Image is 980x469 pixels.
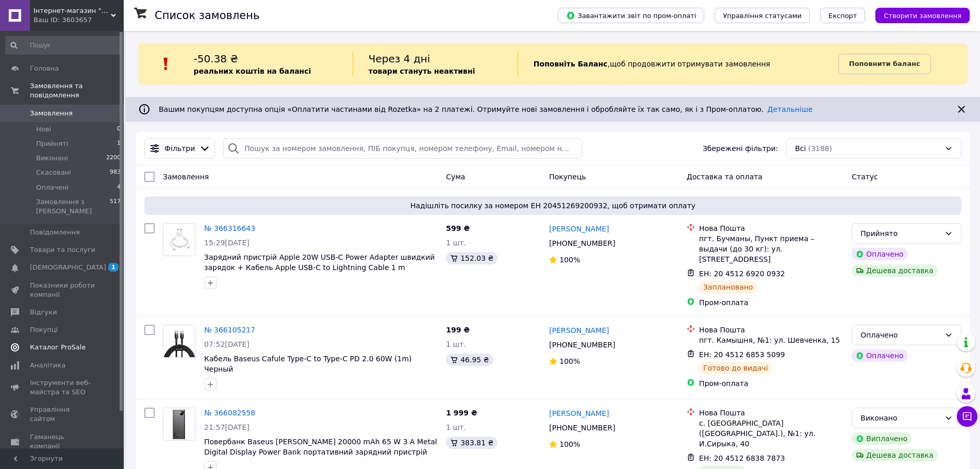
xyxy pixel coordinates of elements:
[884,12,961,20] span: Створити замовлення
[446,437,497,449] div: 383.81 ₴
[534,60,608,68] b: Поповніть Баланс
[852,173,878,181] span: Статус
[446,354,493,366] div: 46.95 ₴
[852,248,907,260] div: Оплачено
[446,423,466,431] span: 1 шт.
[795,143,806,154] span: Всі
[166,224,193,256] img: Фото товару
[163,223,196,256] a: Фото товару
[163,325,195,357] img: Фото товару
[549,224,609,234] a: [PERSON_NAME]
[699,270,785,278] span: ЕН: 20 4512 6920 0932
[163,408,195,440] img: Фото товару
[117,183,121,192] span: 4
[852,264,937,277] div: Дешева доставка
[699,297,843,308] div: Пром-оплата
[34,6,111,15] span: Інтернет-магазин "B AND D"
[446,173,465,181] span: Cума
[223,138,582,159] input: Пошук за номером замовлення, ПІБ покупця, номером телефону, Email, номером накладної
[699,418,843,449] div: с. [GEOGRAPHIC_DATA] ([GEOGRAPHIC_DATA].), №1: ул. И.Сирыка, 40
[34,15,124,25] div: Ваш ID: 3603657
[549,408,609,418] a: [PERSON_NAME]
[699,454,785,462] span: ЕН: 20 4512 6838 7873
[699,378,843,389] div: Пром-оплата
[446,239,466,247] span: 1 шт.
[828,12,857,20] span: Експорт
[566,11,696,20] span: Завантажити звіт по пром-оплаті
[30,64,59,73] span: Головна
[559,357,580,365] span: 100%
[110,197,121,216] span: 517
[549,325,609,336] a: [PERSON_NAME]
[549,173,586,181] span: Покупець
[559,256,580,264] span: 100%
[204,355,412,373] a: Кабель Baseus Cafule Type-C to Type-C PD 2.0 60W (1m) Черный
[106,154,121,163] span: 2200
[5,36,122,55] input: Пошук
[163,173,209,181] span: Замовлення
[194,67,311,75] b: реальних коштів на балансі
[30,432,95,451] span: Гаманець компанії
[369,53,430,65] span: Через 4 дні
[699,233,843,264] div: пгт. Бучманы, Пункт приема – выдачи (до 30 кг): ул. [STREET_ADDRESS]
[699,350,785,359] span: ЕН: 20 4512 6853 5099
[446,409,477,417] span: 1 999 ₴
[30,245,95,255] span: Товари та послуги
[155,9,259,22] h1: Список замовлень
[369,67,475,75] b: товари стануть неактивні
[687,173,762,181] span: Доставка та оплата
[820,8,866,23] button: Експорт
[163,408,196,441] a: Фото товару
[865,11,970,19] a: Створити замовлення
[446,340,466,348] span: 1 шт.
[148,200,957,211] span: Надішліть посилку за номером ЕН 20451269200932, щоб отримати оплату
[30,281,95,299] span: Показники роботи компанії
[852,449,937,461] div: Дешева доставка
[446,252,497,264] div: 152.03 ₴
[30,343,86,352] span: Каталог ProSale
[108,263,119,272] span: 1
[204,409,255,417] a: № 366082558
[518,52,838,76] div: , щоб продовжити отримувати замовлення
[30,109,73,118] span: Замовлення
[159,105,812,113] span: Вашим покупцям доступна опція «Оплатити частинами від Rozetka» на 2 платежі. Отримуйте нові замов...
[36,139,68,148] span: Прийняті
[30,405,95,424] span: Управління сайтом
[559,440,580,448] span: 100%
[699,362,772,374] div: Готово до видачі
[36,168,71,177] span: Скасовані
[875,8,970,23] button: Створити замовлення
[36,183,69,192] span: Оплачені
[30,228,80,237] span: Повідомлення
[699,281,757,293] div: Заплановано
[723,12,802,20] span: Управління статусами
[36,125,51,134] span: Нові
[30,361,65,370] span: Аналітика
[204,239,250,247] span: 15:29[DATE]
[838,54,931,74] a: Поповнити баланс
[860,412,940,424] div: Виконано
[549,239,615,247] span: [PHONE_NUMBER]
[446,224,470,232] span: 599 ₴
[194,53,238,65] span: -50.38 ₴
[30,263,106,272] span: [DEMOGRAPHIC_DATA]
[204,340,250,348] span: 07:52[DATE]
[30,378,95,397] span: Інструменти веб-майстра та SEO
[446,326,470,334] span: 199 ₴
[715,8,810,23] button: Управління статусами
[852,349,907,362] div: Оплачено
[164,143,195,154] span: Фільтри
[768,105,813,113] a: Детальніше
[204,224,255,232] a: № 366316643
[163,325,196,358] a: Фото товару
[860,228,940,239] div: Прийнято
[204,253,435,272] a: Зарядний пристрій Apple 20W USB-C Power Adapter швидкий зарядок + Кабель Apple USB-C to Lightning...
[204,438,437,456] span: Повербанк Baseus [PERSON_NAME] 20000 mAh 65 W 3 A Metal Digital Display Power Bank портативний за...
[30,308,57,317] span: Відгуки
[30,81,124,100] span: Замовлення та повідомлення
[117,139,121,148] span: 1
[852,432,911,445] div: Виплачено
[849,60,920,68] b: Поповнити баланс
